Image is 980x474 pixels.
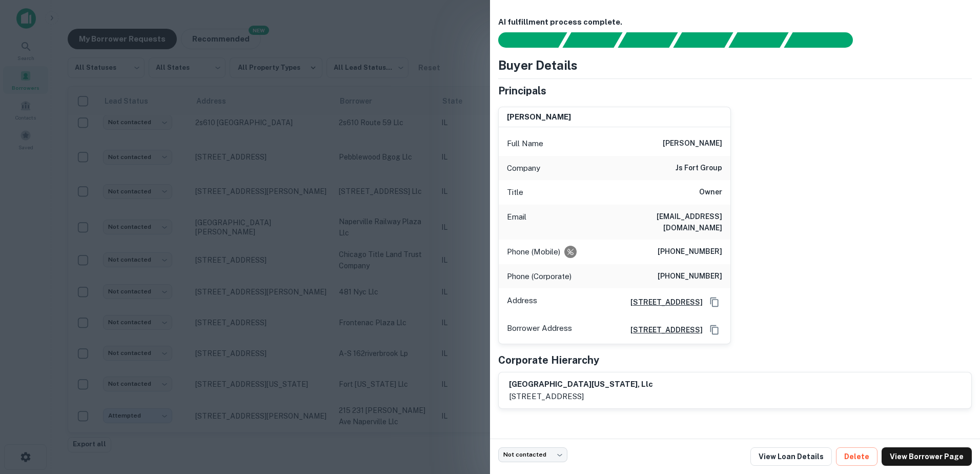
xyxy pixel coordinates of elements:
[728,32,788,48] div: Principals found, still searching for contact information. This may take time...
[562,32,622,48] div: Your request is received and processing...
[750,447,832,466] a: View Loan Details
[507,211,526,233] p: Email
[658,270,722,283] h6: [PHONE_NUMBER]
[507,270,571,283] p: Phone (Corporate)
[498,447,567,462] div: Not contacted
[507,322,572,338] p: Borrower Address
[622,297,703,308] a: [STREET_ADDRESS]
[599,211,722,233] h6: [EMAIL_ADDRESS][DOMAIN_NAME]
[699,186,722,199] h6: Owner
[673,32,733,48] div: Principals found, AI now looking for contact information...
[663,137,722,150] h6: [PERSON_NAME]
[507,137,543,150] p: Full Name
[486,32,563,48] div: Sending borrower request to AI...
[622,324,703,335] a: [STREET_ADDRESS]
[507,294,537,310] p: Address
[507,111,571,123] h6: [PERSON_NAME]
[507,246,560,258] p: Phone (Mobile)
[882,447,972,466] a: View Borrower Page
[929,392,980,441] iframe: Chat Widget
[498,83,546,98] h5: Principals
[658,246,722,258] h6: [PHONE_NUMBER]
[498,352,599,368] h5: Corporate Hierarchy
[676,162,722,174] h6: js fort group
[509,379,653,390] h6: [GEOGRAPHIC_DATA][US_STATE], llc
[707,294,722,310] button: Copy Address
[618,32,678,48] div: Documents found, AI parsing details...
[707,322,722,338] button: Copy Address
[498,16,972,28] h6: AI fulfillment process complete.
[836,447,877,466] button: Delete
[498,56,578,74] h4: Buyer Details
[784,32,865,48] div: AI fulfillment process complete.
[564,246,577,258] div: Requests to not be contacted at this number
[509,390,653,403] p: [STREET_ADDRESS]
[507,162,540,174] p: Company
[507,186,523,199] p: Title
